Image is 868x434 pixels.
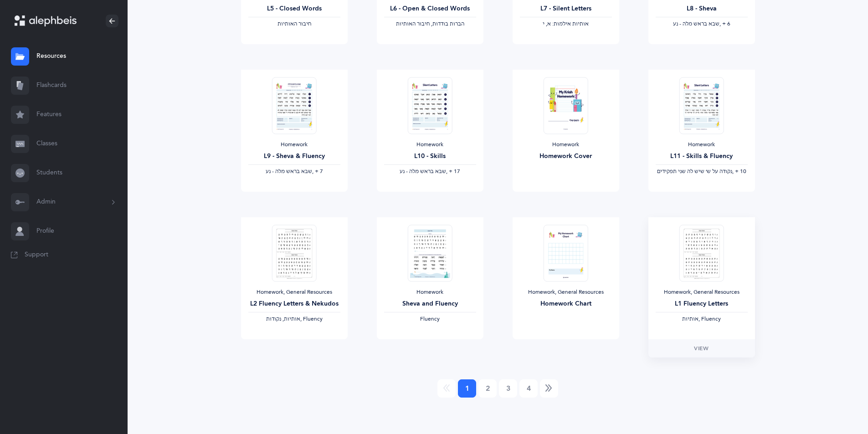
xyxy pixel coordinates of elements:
[656,316,748,323] div: , Fluency
[520,299,612,309] div: Homework Chart
[384,141,476,148] div: Homework
[248,141,340,148] div: Homework
[478,379,497,398] a: 2
[272,225,316,281] img: FluencyProgram-SpeedReading-L2_thumbnail_1736302935.png
[656,299,748,309] div: L1 Fluency Letters
[656,168,748,175] div: ‪, + 10‬
[679,225,724,281] img: FluencyProgram-SpeedReading-L1_thumbnail_1736302830.png
[656,20,748,28] div: ‪, + 6‬
[407,225,452,281] img: Sheva_and_Fluency_EN_thumbnail_1739075266.png
[656,152,748,161] div: L11 - Skills & Fluency
[25,250,48,260] span: Support
[458,379,476,398] a: 1
[520,4,612,14] div: L7 - Silent Letters
[519,379,538,398] a: 4
[400,168,446,174] span: ‫שבא בראש מלה - נע‬
[248,152,340,161] div: L9 - Sheva & Fluency
[384,299,476,309] div: Sheva and Fluency
[248,316,340,323] div: , Fluency
[656,289,748,296] div: Homework, General Resources
[673,20,719,27] span: ‫שבא בראש מלה - נע‬
[407,77,452,134] img: Homework_L10_Skills_O-A_EN_thumbnail_1741225675.png
[520,289,612,296] div: Homework, General Resources
[248,289,340,296] div: Homework, General Resources
[694,344,709,352] span: View
[648,339,755,357] a: View
[396,20,464,27] span: ‫הברות בודדות, חיבור האותיות‬
[656,4,748,14] div: L8 - Sheva
[520,141,612,148] div: Homework
[272,77,316,134] img: Homework_L9_Sheva%2BFluency_Tehillim_O_EN_thumbnail_1754039828.png
[499,379,517,398] a: 3
[248,168,340,175] div: ‪, + 7‬
[657,168,732,174] span: ‫נקודה על ש׳ שיש לה שני תפקידים‬
[679,77,724,134] img: Homework_L11_Skills%2BFlunecy-O-A-EN_Orange_EN_thumbnail_1741228442.png
[543,225,588,281] img: My_Homework_Chart_1_thumbnail_1716209946.png
[682,316,699,322] span: ‫אותיות‬
[540,379,558,398] a: Next
[266,168,312,174] span: ‫שבא בראש מלה - נע‬
[543,20,589,27] span: ‫אותיות אילמות: א, י‬
[266,316,300,322] span: ‫אותיות, נקודות‬
[384,152,476,161] div: L10 - Skills
[248,4,340,14] div: L5 - Closed Words
[543,77,588,134] img: Homework-Cover-EN_thumbnail_1597602968.png
[656,141,748,148] div: Homework
[822,388,857,423] iframe: Drift Widget Chat Controller
[384,289,476,296] div: Homework
[277,20,311,27] span: ‫חיבור האותיות‬
[384,316,476,323] div: Fluency
[384,4,476,14] div: L6 - Open & Closed Words
[384,168,476,175] div: ‪, + 17‬
[520,152,612,161] div: Homework Cover
[248,299,340,309] div: L2 Fluency Letters & Nekudos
